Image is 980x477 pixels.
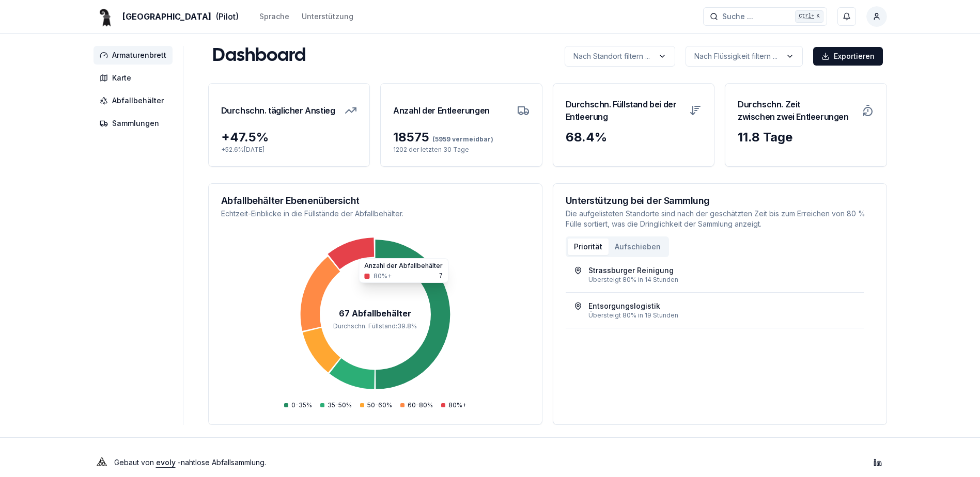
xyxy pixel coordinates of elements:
p: Nach Standort filtern ... [573,51,650,61]
span: (Pilot) [215,10,239,23]
tspan: Durchschn. Füllstand : 39.8 % [333,322,417,330]
a: Strassburger ReinigungÜbersteigt 80% in 14 Stunden [574,265,855,284]
div: Übersteigt 80% in 14 Stunden [588,276,855,284]
h3: Durchschn. täglicher Anstieg [221,96,335,125]
div: Strassburger Reinigung [588,265,674,276]
div: 60-80% [400,401,433,409]
div: 0-35% [284,401,312,409]
p: 1202 der letzten 30 Tage [393,146,530,154]
a: Abfallbehälter [94,91,177,110]
button: Priorität [568,239,609,255]
span: (5959 vermeidbar) [429,135,493,143]
h3: Anzahl der Entleerungen [393,96,490,125]
div: 68.4 % [566,129,702,146]
span: Abfallbehälter [112,96,164,106]
p: + 52.6 % [DATE] [221,146,357,154]
button: label [686,46,803,67]
button: Sprache [259,10,289,23]
a: Armaturenbrett [94,46,177,65]
a: Karte [94,69,177,87]
p: Gebaut von - nahtlose Abfallsammlung . [114,455,266,470]
div: Sprache [259,11,289,22]
span: Sammlungen [112,118,159,129]
div: 50-60% [360,401,392,409]
span: [GEOGRAPHIC_DATA] [122,10,211,23]
button: label [565,46,675,67]
p: Die aufgelisteten Standorte sind nach der geschätzten Zeit bis zum Erreichen von 80 % Fülle sorti... [566,209,874,229]
div: 18575 [393,129,530,146]
a: evoly [156,458,176,467]
p: Echtzeit-Einblicke in die Füllstände der Abfallbehälter. [221,209,530,219]
span: Karte [112,73,131,83]
div: 35-50% [320,401,352,409]
div: Entsorgungslogistik [588,301,660,311]
span: Suche ... [722,11,753,22]
h1: Dashboard [212,46,306,67]
h3: Durchschn. Füllstand bei der Entleerung [566,96,683,125]
a: Sammlungen [94,114,177,133]
h3: Abfallbehälter Ebenenübersicht [221,196,530,205]
a: Unterstützung [302,10,353,23]
span: Armaturenbrett [112,50,166,60]
img: Basel Logo [94,4,118,29]
a: EntsorgungslogistikÜbersteigt 80% in 19 Stunden [574,301,855,320]
p: Nach Flüssigkeit filtern ... [694,51,777,61]
img: Evoly Logo [94,454,110,471]
h3: Unterstützung bei der Sammlung [566,196,874,205]
a: [GEOGRAPHIC_DATA](Pilot) [94,10,239,23]
div: Übersteigt 80% in 19 Stunden [588,311,855,320]
h3: Durchschn. Zeit zwischen zwei Entleerungen [738,96,855,125]
button: Suche ...Ctrl+K [703,7,827,26]
div: 80%+ [441,401,466,409]
div: 11.8 Tage [738,129,874,146]
button: Aufschieben [609,239,667,255]
div: + 47.5 % [221,129,357,146]
tspan: 67 Abfallbehälter [339,309,411,319]
button: Exportieren [813,47,883,66]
